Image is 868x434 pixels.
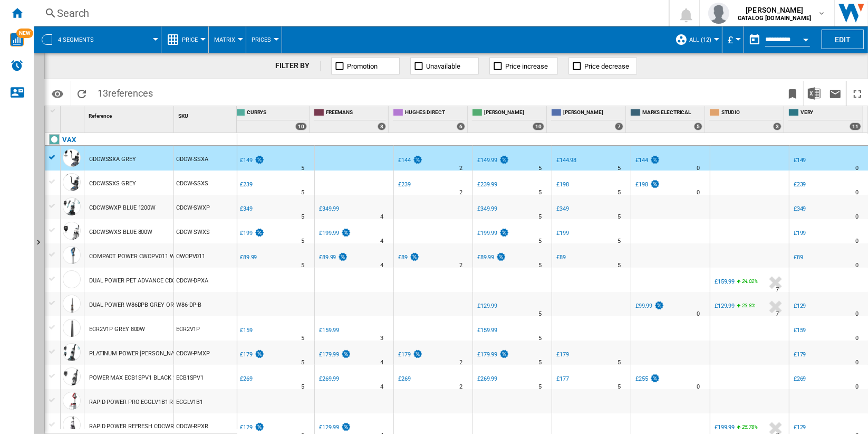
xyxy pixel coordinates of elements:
button: Promotion [331,58,400,74]
div: COMPACT POWER CWCPV011 WHITE 840W [89,244,204,269]
div: Delivery Time : 5 days [301,163,304,174]
div: Delivery Time : 5 days [618,187,621,198]
div: Delivery Time : 2 days [459,163,462,174]
div: Sort None [86,106,173,122]
div: £129 [794,424,806,431]
div: £198 [635,181,648,188]
img: promotionV3.png [496,252,506,261]
div: Delivery Time : 0 day [855,236,859,247]
div: £269 [238,374,253,384]
div: £159.99 [713,277,735,287]
div: Delivery Time : 5 days [301,382,304,392]
div: Delivery Time : 5 days [538,260,542,271]
div: £239 [792,180,806,190]
div: £179.99 [476,350,509,360]
div: PLATINUM POWER [PERSON_NAME] [89,342,184,366]
div: Delivery Time : 0 day [855,187,859,198]
div: £199 [240,230,253,237]
div: Delivery Time : 3 days [380,333,383,344]
button: Matrix [214,26,240,53]
div: £199.99 [715,424,735,431]
div: FILTER BY [275,61,320,71]
span: 25.78 [742,424,754,430]
div: Delivery Time : 0 day [855,309,859,319]
span: 23.8 [742,303,751,308]
img: promotionV3.png [254,228,265,237]
button: Unavailable [410,58,479,74]
div: £89.99 [317,252,348,263]
div: Delivery Time : 5 days [618,163,621,174]
div: £159 [238,325,253,336]
div: £179 [792,350,806,360]
div: £144 [635,157,648,164]
img: promotionV3.png [412,350,423,358]
div: 4 segments [39,26,156,53]
div: Delivery Time : 5 days [538,187,542,198]
span: MARKS ELECTRICAL [642,109,702,118]
img: promotionV3.png [650,155,660,164]
img: promotionV3.png [341,422,351,431]
div: £179 [555,350,569,360]
div: £239 [397,180,411,190]
div: £179.99 [477,351,497,358]
div: Delivery Time : 5 days [538,236,542,247]
div: £269.99 [317,374,339,384]
div: 8 offers sold by FREEMANS [378,122,386,130]
span: Unavailable [427,62,461,70]
div: £149 [794,157,806,164]
div: Delivery Time : 5 days [301,357,304,368]
div: Delivery Time : 0 day [697,163,700,174]
div: £179 [794,351,806,358]
div: £199.99 [477,230,497,237]
div: £269 [240,375,253,382]
div: £255 [634,374,660,384]
div: Delivery Time : 4 days [380,260,383,271]
div: £199.99 [476,228,509,239]
span: FREEMANS [326,109,386,118]
div: Delivery Time : 0 day [855,260,859,271]
img: promotionV3.png [341,350,351,358]
div: £239 [240,181,253,188]
span: SKU [178,113,188,119]
div: Delivery Time : 5 days [538,212,542,222]
div: £179 [238,350,265,360]
div: Delivery Time : 5 days [301,236,304,247]
div: Delivery Time : 5 days [538,333,542,344]
div: Delivery Time : 0 day [855,163,859,174]
div: CWCPV011 [174,243,237,268]
div: [PERSON_NAME] 10 offers sold by JD WILLIAMS [470,106,546,133]
div: Delivery Time : 5 days [618,357,621,368]
div: CDCW-SWXP [174,195,237,219]
div: £177 [556,375,569,382]
div: £199 [792,228,806,239]
div: £89.99 [240,254,257,261]
div: £159.99 [319,327,339,334]
div: ALL (12) [675,26,717,53]
div: £239 [238,180,253,190]
span: NEW [16,29,33,38]
div: Delivery Time : 7 days [776,285,779,295]
div: £89 [792,252,803,263]
div: £349 [556,205,569,212]
button: ALL (12) [689,26,717,53]
div: £349 [555,204,569,214]
div: Delivery Time : 0 day [855,382,859,392]
div: ECR2V1P GREY 800W [89,317,145,342]
div: Sort None [63,106,84,122]
button: Edit [822,30,864,49]
button: £ [728,26,738,53]
div: £149 [792,155,806,166]
div: £269 [398,375,411,382]
md-menu: Currency [722,26,744,53]
span: 4 segments [58,36,94,43]
div: £239 [398,181,411,188]
div: STUDIO 3 offers sold by STUDIO [707,106,784,133]
span: Price [182,36,198,43]
div: Delivery Time : 5 days [618,212,621,222]
img: promotionV3.png [254,350,265,358]
div: £349.99 [319,205,339,212]
div: £129.99 [713,301,735,312]
div: £99.99 [635,303,652,309]
img: promotionV3.png [650,374,660,383]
